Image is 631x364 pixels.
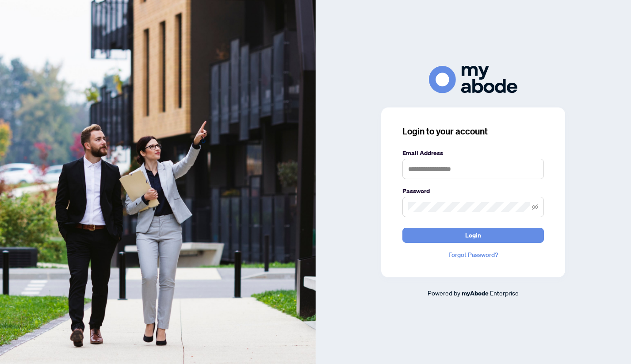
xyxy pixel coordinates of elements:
h3: Login to your account [402,125,544,138]
span: Enterprise [490,289,519,297]
button: Login [402,228,544,243]
img: ma-logo [429,66,517,93]
span: eye-invisible [532,204,538,210]
span: Login [465,228,481,242]
a: myAbode [462,288,489,298]
label: Email Address [402,148,544,158]
label: Password [402,186,544,196]
a: Forgot Password? [402,250,544,260]
span: Powered by [428,289,460,297]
